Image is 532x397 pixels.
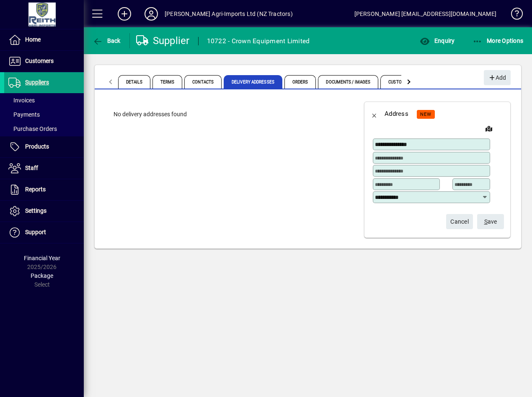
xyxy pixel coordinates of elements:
[4,107,84,122] a: Payments
[84,33,130,48] app-page-header-button: Back
[25,79,49,86] span: Suppliers
[4,222,84,243] a: Support
[505,2,522,29] a: Knowledge Base
[380,75,427,89] span: Custom Fields
[484,218,488,225] span: S
[8,111,40,118] span: Payments
[4,179,84,200] a: Reports
[138,6,165,21] button: Profile
[184,75,222,89] span: Contacts
[473,37,524,44] span: More Options
[90,33,123,48] button: Back
[25,36,41,43] span: Home
[152,75,183,89] span: Terms
[31,272,53,279] span: Package
[482,122,496,135] a: View on map
[25,186,46,193] span: Reports
[488,71,506,85] span: Add
[420,112,431,117] span: NEW
[4,93,84,107] a: Invoices
[4,201,84,222] a: Settings
[484,215,497,229] span: ave
[354,7,496,21] div: [PERSON_NAME] [EMAIL_ADDRESS][DOMAIN_NAME]
[118,75,150,89] span: Details
[25,229,46,235] span: Support
[25,165,38,171] span: Staff
[284,75,316,89] span: Orders
[4,29,84,50] a: Home
[385,107,408,120] div: Address
[24,255,60,261] span: Financial Year
[364,104,385,124] button: Back
[25,143,49,150] span: Products
[8,97,35,104] span: Invoices
[25,207,46,214] span: Settings
[450,215,469,229] span: Cancel
[165,7,293,21] div: [PERSON_NAME] Agri-Imports Ltd (NZ Tractors)
[111,6,138,21] button: Add
[484,70,511,85] button: Add
[8,125,57,132] span: Purchase Orders
[4,136,84,157] a: Products
[105,102,349,127] div: No delivery addresses found
[4,122,84,136] a: Purchase Orders
[470,33,526,48] button: More Options
[207,34,310,48] div: 10722 - Crown Equipment Limited
[418,33,457,48] button: Enquiry
[4,51,84,72] a: Customers
[318,75,378,89] span: Documents / Images
[446,214,473,229] button: Cancel
[25,57,54,64] span: Customers
[477,214,504,229] button: Save
[4,158,84,179] a: Staff
[93,37,121,44] span: Back
[136,34,190,47] div: Supplier
[224,75,282,89] span: Delivery Addresses
[420,37,455,44] span: Enquiry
